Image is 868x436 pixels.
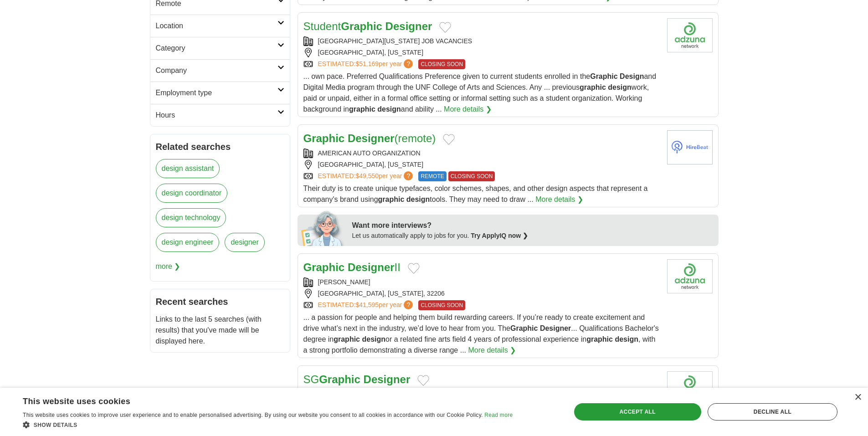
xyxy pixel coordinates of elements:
[352,231,713,241] div: Let us automatically apply to jobs for you.
[156,184,228,203] a: design coordinator
[150,37,290,59] a: Category
[408,263,420,274] button: Add to favorite jobs
[355,172,379,180] span: $49,550
[303,132,436,144] a: Graphic Designer(remote)
[574,403,701,421] div: Accept all
[418,300,465,310] span: CLOSING SOON
[348,261,395,273] strong: Designer
[667,371,713,405] img: Company logo
[590,72,617,80] strong: Graphic
[417,375,429,386] button: Add to favorite jobs
[355,301,379,308] span: $41,595
[303,261,401,273] a: Graphic DesignerII
[150,104,290,126] a: Hours
[156,208,226,227] a: design technology
[156,159,220,178] a: design assistant
[303,149,660,158] div: AMERICAN AUTO ORGANIZATION
[378,195,405,203] strong: graphic
[303,160,660,169] div: [GEOGRAPHIC_DATA], [US_STATE]
[156,295,284,308] h2: Recent searches
[385,20,432,32] strong: Designer
[303,313,659,354] span: ... a passion for people and helping them build rewarding careers. If you’re ready to create exci...
[418,59,465,69] span: CLOSING SOON
[854,394,861,401] div: Close
[443,134,455,145] button: Add to favorite jobs
[448,171,495,181] span: CLOSING SOON
[156,233,220,252] a: design engineer
[34,422,77,428] span: Show details
[318,300,415,310] a: ESTIMATED:$41,595per year?
[364,373,411,385] strong: Designer
[303,72,657,113] span: ... own pace. Preferred Qualifications Preference given to current students enrolled in the and D...
[23,412,483,418] span: This website uses cookies to improve user experience and to enable personalised advertising. By u...
[708,403,837,421] div: Decline all
[510,324,538,332] strong: Graphic
[404,300,413,309] span: ?
[156,140,284,154] h2: Related searches
[156,257,180,276] span: more ❯
[303,20,432,32] a: StudentGraphic Designer
[156,87,277,98] h2: Employment type
[156,110,277,121] h2: Hours
[349,105,375,113] strong: graphic
[468,345,516,356] a: More details ❯
[418,171,446,181] span: REMOTE
[439,22,451,33] button: Add to favorite jobs
[341,20,382,32] strong: Graphic
[444,104,492,115] a: More details ❯
[334,335,360,343] strong: graphic
[156,21,277,31] h2: Location
[156,43,277,54] h2: Category
[608,83,632,91] strong: design
[303,261,345,273] strong: Graphic
[540,324,571,332] strong: Designer
[150,82,290,104] a: Employment type
[319,373,360,385] strong: Graphic
[303,373,411,385] a: SGGraphic Designer
[404,171,413,180] span: ?
[318,171,415,181] a: ESTIMATED:$49,550per year?
[150,15,290,37] a: Location
[150,59,290,82] a: Company
[580,83,606,91] strong: graphic
[404,59,413,68] span: ?
[23,393,490,407] div: This website uses cookies
[303,48,660,57] div: [GEOGRAPHIC_DATA], [US_STATE]
[303,132,345,144] strong: Graphic
[620,72,644,80] strong: Design
[156,314,284,347] p: Links to the last 5 searches (with results) that you've made will be displayed here.
[667,130,713,164] img: Company logo
[303,185,648,203] span: Their duty is to create unique typefaces, color schemes, shapes, and other design aspects that re...
[362,335,385,343] strong: design
[352,220,713,231] div: Want more interviews?
[301,210,345,246] img: apply-iq-scientist.png
[484,412,513,418] a: Read more, opens a new window
[303,36,660,46] div: [GEOGRAPHIC_DATA][US_STATE] JOB VACANCIES
[303,289,660,298] div: [GEOGRAPHIC_DATA], [US_STATE], 32206
[535,194,583,205] a: More details ❯
[615,335,638,343] strong: design
[318,59,415,69] a: ESTIMATED:$51,169per year?
[667,259,713,293] img: Company logo
[303,277,660,287] div: [PERSON_NAME]
[586,335,613,343] strong: graphic
[377,105,401,113] strong: design
[355,60,379,67] span: $51,169
[667,18,713,52] img: Company logo
[156,65,277,76] h2: Company
[348,132,395,144] strong: Designer
[471,232,528,239] a: Try ApplyIQ now ❯
[23,420,513,429] div: Show details
[225,233,264,252] a: designer
[406,195,430,203] strong: design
